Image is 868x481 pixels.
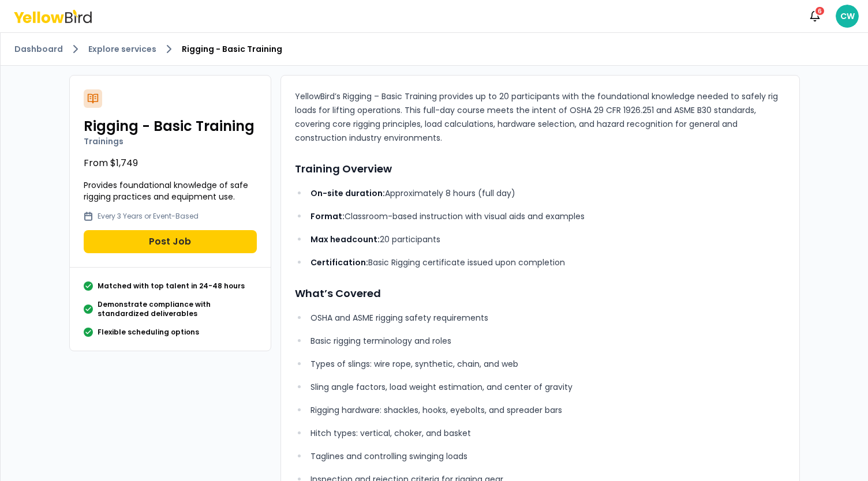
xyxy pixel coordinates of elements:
[310,311,785,325] p: OSHA and ASME rigging safety requirements
[295,285,785,302] h3: What’s Covered
[310,380,785,394] p: Sling angle factors, load weight estimation, and center of gravity
[98,281,245,291] p: Matched with top talent in 24-48 hours
[310,403,785,417] p: Rigging hardware: shackles, hooks, eyebolts, and spreader bars
[310,187,385,199] strong: On-site duration:
[310,357,785,371] p: Types of slings: wire rope, synthetic, chain, and web
[295,89,785,145] p: YellowBird’s Rigging – Basic Training provides up to 20 participants with the foundational knowle...
[98,300,257,318] p: Demonstrate compliance with standardized deliverables
[98,328,199,337] p: Flexible scheduling options
[84,179,257,202] p: Provides foundational knowledge of safe rigging practices and equipment use.
[310,426,785,440] p: Hitch types: vertical, choker, and basket
[98,212,199,221] p: Every 3 Years or Event-Based
[310,334,785,348] p: Basic rigging terminology and roles
[84,156,257,170] p: From $1,749
[295,161,785,177] h3: Training Overview
[836,5,859,28] span: CW
[310,234,380,245] strong: Max headcount:
[88,43,156,55] a: Explore services
[14,43,63,55] a: Dashboard
[310,186,785,200] p: Approximately 8 hours (full day)
[84,117,257,136] h2: Rigging - Basic Training
[84,136,257,147] p: Trainings
[14,42,854,56] nav: breadcrumb
[310,232,785,246] p: 20 participants
[310,255,785,269] p: Basic Rigging certificate issued upon completion
[803,5,826,28] button: 6
[310,257,368,268] strong: Certification:
[182,43,282,55] span: Rigging - Basic Training
[310,209,785,223] p: Classroom-based instruction with visual aids and examples
[814,6,825,16] div: 6
[310,449,785,463] p: Taglines and controlling swinging loads
[310,211,345,222] strong: Format:
[84,230,257,253] button: Post Job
